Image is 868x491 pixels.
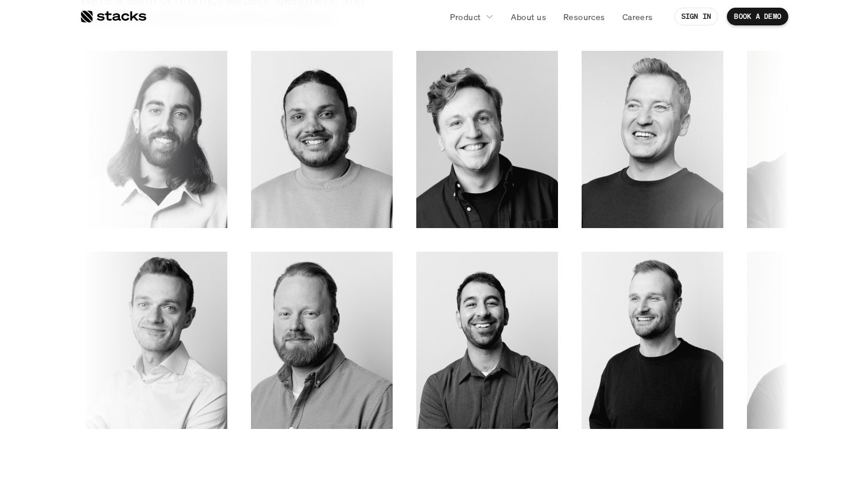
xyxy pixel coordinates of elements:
a: SIGN IN [674,8,719,25]
a: Careers [615,6,660,27]
p: Careers [622,11,653,23]
p: SIGN IN [681,12,712,21]
p: Resources [563,11,605,23]
p: Product [450,11,481,23]
a: BOOK A DEMO [727,8,788,25]
a: About us [504,6,553,27]
p: About us [511,11,546,23]
a: Resources [556,6,612,27]
p: BOOK A DEMO [734,12,781,21]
